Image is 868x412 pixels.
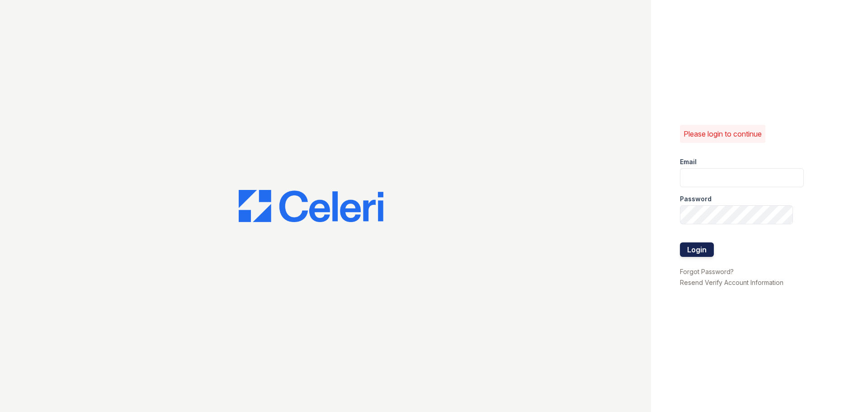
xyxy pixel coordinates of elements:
img: CE_Logo_Blue-a8612792a0a2168367f1c8372b55b34899dd931a85d93a1a3d3e32e68fde9ad4.png [239,190,383,223]
p: Please login to continue [684,128,762,139]
button: Login [680,242,714,257]
label: Email [680,157,697,166]
a: Forgot Password? [680,268,734,275]
label: Password [680,194,712,204]
a: Resend Verify Account Information [680,279,783,286]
